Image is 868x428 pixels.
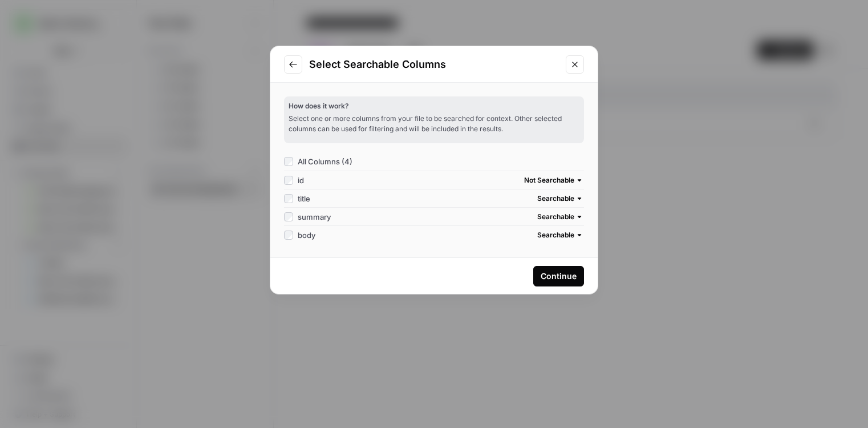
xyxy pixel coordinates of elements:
div: Continue [541,270,577,282]
span: All Columns (4) [298,156,352,167]
input: body [284,231,293,240]
div: Not Searchable [524,175,583,185]
button: Continue [533,266,584,286]
button: Searchable [537,227,584,243]
button: Close modal [566,55,584,74]
input: summary [284,212,293,221]
button: Not Searchable [524,172,584,188]
span: title [298,193,310,204]
button: Searchable [537,191,584,207]
div: Searchable [537,212,583,222]
span: id [298,175,304,186]
input: id [284,176,293,185]
button: Go to previous step [284,55,302,74]
button: Searchable [537,209,584,225]
span: summary [298,211,331,223]
div: Searchable [537,230,583,240]
span: body [298,229,315,241]
input: All Columns (4) [284,157,293,166]
div: Searchable [537,193,583,204]
input: title [284,194,293,203]
p: Select one or more columns from your file to be searched for context. Other selected columns can ... [289,114,579,134]
p: How does it work? [289,101,579,111]
h2: Select Searchable Columns [309,56,559,72]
